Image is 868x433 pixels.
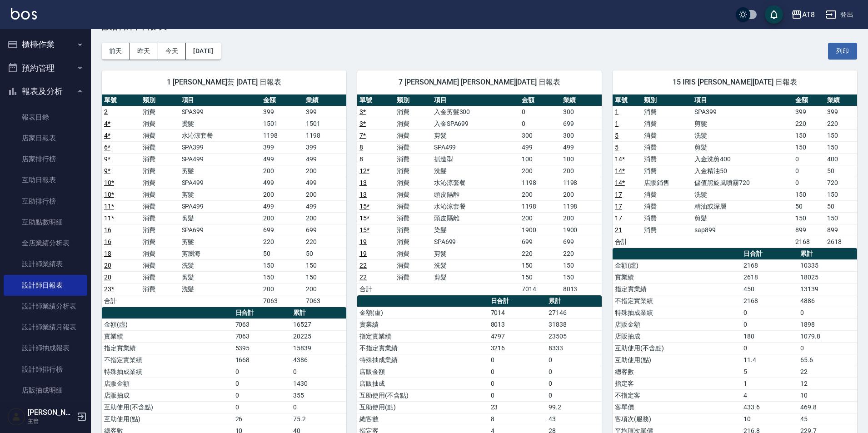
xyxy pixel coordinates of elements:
td: 499 [304,177,346,189]
th: 項目 [180,95,261,106]
td: 指定實業績 [613,283,741,295]
td: 4797 [489,330,546,342]
th: 項目 [692,95,793,106]
td: 899 [793,224,825,236]
td: SPA399 [180,106,261,118]
td: 220 [561,248,602,259]
td: 150 [825,141,857,153]
td: 消費 [140,189,179,200]
td: 消費 [140,271,179,283]
td: 899 [825,224,857,236]
td: 220 [793,118,825,129]
td: 499 [261,177,304,189]
td: 消費 [394,177,432,189]
td: 消費 [140,177,179,189]
td: 300 [561,106,602,118]
td: 消費 [642,200,692,212]
button: 前天 [102,43,130,60]
th: 業績 [825,95,857,106]
td: 0 [741,307,798,319]
td: 洗髮 [692,129,793,141]
a: 17 [615,214,622,222]
td: 店販抽成 [613,330,741,342]
table: a dense table [357,95,602,295]
td: 699 [561,236,602,248]
td: 300 [561,129,602,141]
th: 日合計 [233,307,291,319]
a: 設計師業績表 [4,254,87,274]
td: 0 [519,118,560,129]
td: 7014 [489,307,546,319]
td: 消費 [140,248,179,259]
td: 消費 [642,106,692,118]
td: 399 [261,141,304,153]
img: Logo [11,8,37,20]
a: 設計師抽成報表 [4,338,87,358]
td: 1198 [519,177,560,189]
td: 200 [519,189,560,200]
td: 1198 [261,129,304,141]
td: 剪髮 [432,248,520,259]
td: 0 [519,106,560,118]
td: 不指定實業績 [357,342,489,354]
td: 200 [561,212,602,224]
td: 1079.8 [798,330,857,342]
td: 精油或深層 [692,200,793,212]
td: 699 [261,224,304,236]
td: 剪髮 [692,212,793,224]
td: 150 [561,259,602,271]
td: 實業績 [102,330,233,342]
td: 消費 [394,259,432,271]
td: 染髮 [432,224,520,236]
td: SPA499 [432,141,520,153]
td: 0 [741,319,798,330]
td: 消費 [394,212,432,224]
td: 150 [304,259,346,271]
a: 互助日報表 [4,169,87,190]
td: 合計 [357,283,394,295]
td: 頭皮隔離 [432,212,520,224]
td: 消費 [642,153,692,165]
a: 18 [104,250,111,257]
td: 1198 [304,129,346,141]
th: 類別 [642,95,692,106]
td: 18025 [798,271,857,283]
td: 720 [825,177,857,189]
th: 單號 [357,95,394,106]
a: 設計師排行榜 [4,359,87,380]
th: 單號 [613,95,642,106]
th: 累計 [798,248,857,260]
th: 金額 [261,95,304,106]
td: 399 [793,106,825,118]
td: 剪髮 [180,236,261,248]
td: 150 [793,189,825,200]
a: 互助排行榜 [4,191,87,212]
td: 抓造型 [432,153,520,165]
td: 0 [793,153,825,165]
span: 1 [PERSON_NAME]芸 [DATE] 日報表 [113,78,335,87]
td: 不指定實業績 [613,295,741,307]
td: 220 [261,236,304,248]
td: 店販銷售 [642,177,692,189]
td: 200 [261,189,304,200]
td: 1501 [304,118,346,129]
td: 2618 [741,271,798,283]
td: 399 [825,106,857,118]
td: 消費 [140,283,179,295]
td: 200 [261,212,304,224]
td: 剪髮 [692,118,793,129]
td: 洗髮 [432,165,520,177]
th: 金額 [793,95,825,106]
td: 150 [793,129,825,141]
a: 13 [359,191,367,198]
td: 燙髮 [180,118,261,129]
td: 消費 [394,236,432,248]
td: 150 [304,271,346,283]
td: 入金洗剪400 [692,153,793,165]
td: 消費 [642,141,692,153]
td: 499 [304,200,346,212]
table: a dense table [102,95,346,307]
td: 0 [793,177,825,189]
td: sap899 [692,224,793,236]
a: 20 [104,262,111,269]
